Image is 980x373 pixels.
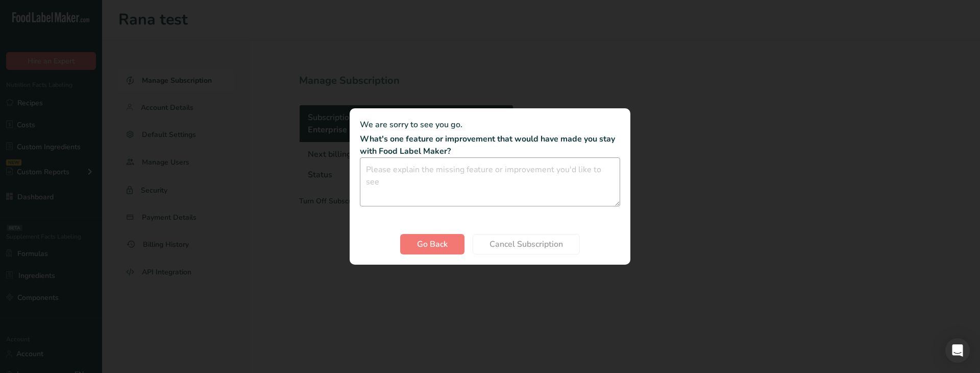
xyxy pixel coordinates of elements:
span: Go Back [417,238,448,250]
button: Go Back [400,234,464,254]
button: Cancel Subscription [473,234,580,254]
p: We are sorry to see you go. [360,119,620,131]
p: What's one feature or improvement that would have made you stay with Food Label Maker? [360,133,620,157]
span: Cancel Subscription [489,238,563,250]
div: Open Intercom Messenger [945,338,970,363]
